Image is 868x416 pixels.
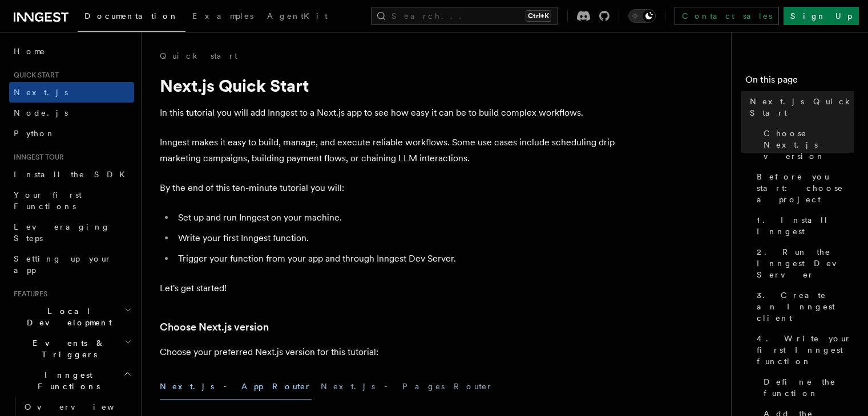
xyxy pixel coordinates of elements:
span: Before you start: choose a project [757,171,854,205]
span: AgentKit [267,11,328,21]
h1: Next.js Quick Start [160,75,616,96]
a: AgentKit [260,3,334,31]
a: Leveraging Steps [9,217,134,248]
span: Next.js [14,88,68,97]
span: Your first Functions [14,190,82,211]
a: Install the SDK [9,164,134,185]
span: Setting up your app [14,254,112,275]
h4: On this page [745,73,854,91]
a: Quick start [160,50,237,62]
span: Home [14,46,46,57]
span: 2. Run the Inngest Dev Server [757,246,854,280]
a: 3. Create an Inngest client [752,285,854,328]
span: Documentation [84,11,179,21]
span: Python [14,129,55,138]
span: Inngest Functions [9,369,123,392]
a: Node.js [9,103,134,123]
p: Inngest makes it easy to build, manage, and execute reliable workflows. Some use cases include sc... [160,134,616,166]
li: Set up and run Inngest on your machine. [175,210,616,226]
span: 4. Write your first Inngest function [757,333,854,367]
a: 2. Run the Inngest Dev Server [752,242,854,285]
span: Choose Next.js version [764,128,854,162]
li: Write your first Inngest function. [175,230,616,246]
p: Let's get started! [160,280,616,296]
a: 4. Write your first Inngest function [752,328,854,372]
p: By the end of this ten-minute tutorial you will: [160,180,616,196]
button: Next.js - Pages Router [321,374,493,399]
span: Quick start [9,71,59,80]
a: Python [9,123,134,144]
a: Examples [185,3,260,31]
p: In this tutorial you will add Inngest to a Next.js app to see how easy it can be to build complex... [160,105,616,121]
a: Your first Functions [9,185,134,217]
li: Trigger your function from your app and through Inngest Dev Server. [175,251,616,267]
button: Toggle dark mode [628,9,656,23]
a: Setting up your app [9,248,134,280]
a: 1. Install Inngest [752,210,854,242]
a: Before you start: choose a project [752,166,854,210]
span: Define the function [764,376,854,399]
a: Documentation [78,3,185,32]
a: Home [9,41,134,62]
a: Choose Next.js version [759,123,854,166]
span: Leveraging Steps [14,222,110,243]
span: Events & Triggers [9,337,124,360]
span: Features [9,289,47,299]
a: Sign Up [784,7,859,25]
span: Install the SDK [14,170,132,179]
a: Next.js [9,82,134,103]
a: Contact sales [675,7,779,25]
button: Search...Ctrl+K [371,7,558,25]
span: Overview [25,402,142,411]
a: Choose Next.js version [160,319,269,335]
span: Examples [192,11,253,21]
span: 3. Create an Inngest client [757,289,854,324]
button: Inngest Functions [9,365,134,397]
span: Next.js Quick Start [750,96,854,119]
button: Local Development [9,301,134,333]
span: Node.js [14,108,68,117]
a: Define the function [759,372,854,403]
p: Choose your preferred Next.js version for this tutorial: [160,344,616,360]
kbd: Ctrl+K [526,10,551,22]
button: Next.js - App Router [160,374,312,399]
button: Events & Triggers [9,333,134,365]
span: 1. Install Inngest [757,214,854,237]
span: Inngest tour [9,153,64,162]
a: Next.js Quick Start [745,91,854,123]
span: Local Development [9,305,124,328]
